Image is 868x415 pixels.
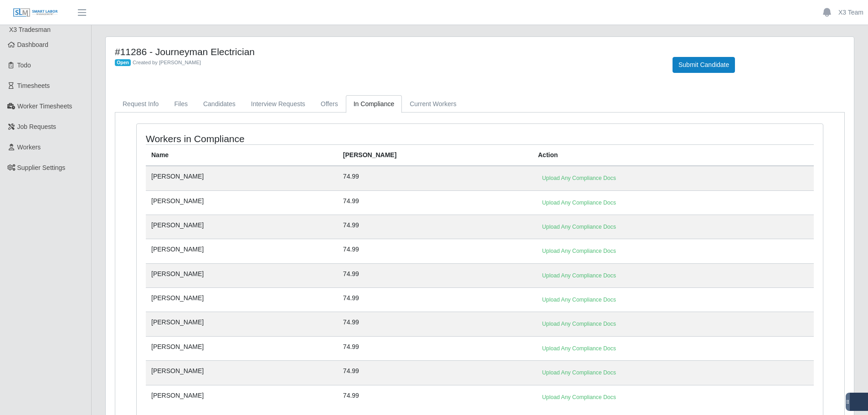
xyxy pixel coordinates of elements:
a: Upload Any Compliance Docs [538,196,620,209]
td: [PERSON_NAME] [146,239,338,263]
td: [PERSON_NAME] [146,190,338,215]
td: 74.99 [338,336,533,360]
a: Request Info [115,95,166,113]
a: Upload Any Compliance Docs [538,366,620,379]
td: 74.99 [338,288,533,312]
td: [PERSON_NAME] [146,263,338,287]
a: Current Workers [402,95,464,113]
span: Job Requests [17,123,56,130]
a: In Compliance [346,95,402,113]
a: Upload Any Compliance Docs [538,293,620,306]
td: [PERSON_NAME] [146,166,338,190]
h4: Workers in Compliance [146,133,416,144]
a: Interview Requests [243,95,313,113]
a: Upload Any Compliance Docs [538,391,620,404]
a: Upload Any Compliance Docs [538,245,620,257]
a: Upload Any Compliance Docs [538,342,620,355]
h4: #11286 - Journeyman Electrician [115,46,659,57]
span: Todo [17,61,31,69]
span: Supplier Settings [17,164,66,171]
td: 74.99 [338,263,533,287]
a: Upload Any Compliance Docs [538,269,620,282]
td: 74.99 [338,312,533,336]
td: [PERSON_NAME] [146,361,338,385]
td: [PERSON_NAME] [146,385,338,409]
td: [PERSON_NAME] [146,336,338,360]
a: Upload Any Compliance Docs [538,220,620,233]
span: Timesheets [17,82,50,89]
td: 74.99 [338,166,533,190]
td: 74.99 [338,385,533,409]
a: Candidates [195,95,243,113]
td: [PERSON_NAME] [146,312,338,336]
td: 74.99 [338,215,533,239]
button: Submit Candidate [673,57,735,73]
a: Upload Any Compliance Docs [538,172,620,184]
td: 74.99 [338,239,533,263]
td: [PERSON_NAME] [146,288,338,312]
span: X3 Tradesman [9,26,51,33]
span: Worker Timesheets [17,102,72,110]
a: X3 Team [838,8,863,17]
td: 74.99 [338,190,533,215]
td: [PERSON_NAME] [146,215,338,239]
a: Upload Any Compliance Docs [538,318,620,330]
img: SLM Logo [13,8,58,18]
a: Offers [313,95,346,113]
th: Name [146,145,338,166]
span: Created by [PERSON_NAME] [133,60,201,65]
th: Action [533,145,814,166]
span: Workers [17,143,41,151]
a: Files [166,95,195,113]
span: Dashboard [17,41,49,48]
th: [PERSON_NAME] [338,145,533,166]
td: 74.99 [338,361,533,385]
span: Open [115,59,131,67]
